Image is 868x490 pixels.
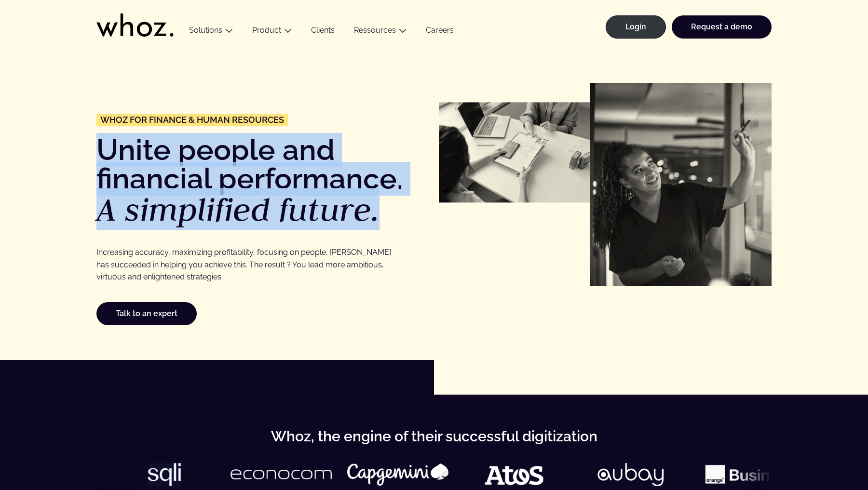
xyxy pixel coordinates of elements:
[96,246,396,283] p: Increasing accuracy, maximizing profitability, focusing on people, [PERSON_NAME] has succeeded in...
[416,26,463,39] a: Careers
[354,26,396,35] a: Ressources
[96,302,197,325] a: Talk to an expert
[96,135,429,226] h1: Unite people and financial performance.
[606,15,666,39] a: Login
[243,26,301,39] button: Product
[344,26,416,39] button: Ressources
[179,26,243,39] button: Solutions
[96,188,380,230] em: A simplified future.
[301,26,344,39] a: Clients
[252,26,281,35] a: Product
[100,116,284,124] span: Whoz for Finance & Human Resources
[19,429,849,444] p: Whoz, the engine of their successful digitization
[672,15,772,39] a: Request a demo
[804,426,854,477] iframe: Chatbot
